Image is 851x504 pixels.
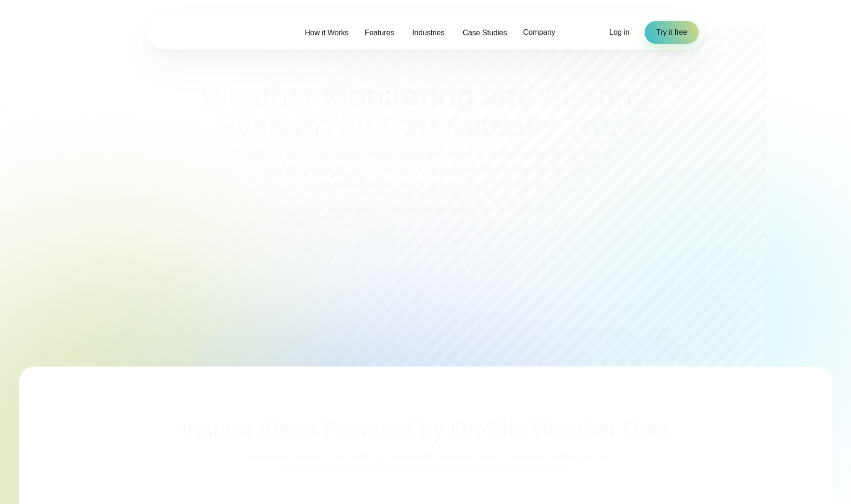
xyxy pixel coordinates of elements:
[609,27,629,38] a: Log in
[463,27,507,39] span: Case Studies
[523,27,555,38] span: Company
[297,23,357,42] a: How it Works
[365,27,394,39] span: Features
[305,27,349,39] span: How it Works
[656,27,687,38] span: Try it free
[645,21,699,44] a: Try it free
[609,28,629,36] span: Log in
[455,23,515,42] a: Case Studies
[412,27,444,39] span: Industries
